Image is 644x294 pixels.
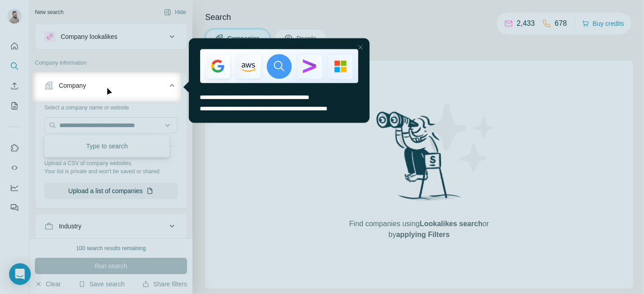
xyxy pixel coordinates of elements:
[59,81,86,90] div: Company
[181,37,371,138] iframe: Tooltip
[35,75,187,100] button: Company
[44,100,178,112] div: Select a company name or website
